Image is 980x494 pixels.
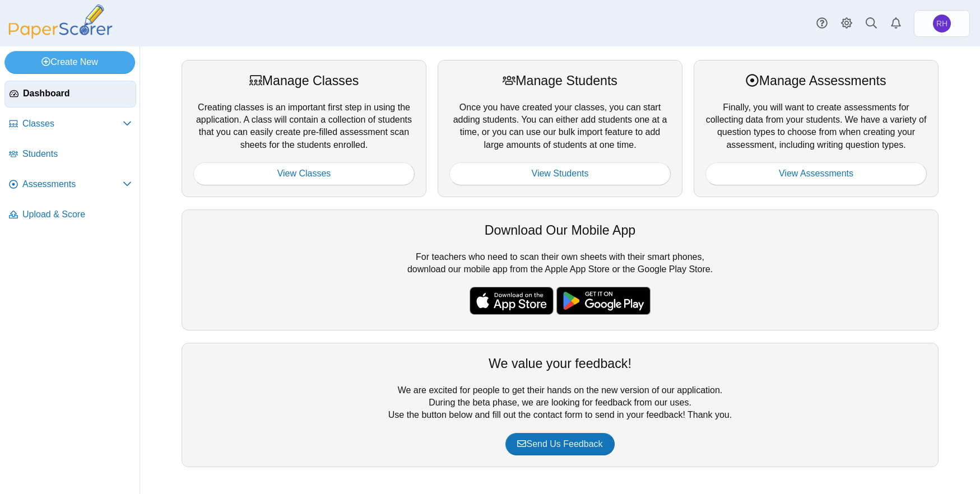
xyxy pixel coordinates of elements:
div: For teachers who need to scan their own sheets with their smart phones, download our mobile app f... [182,209,939,330]
div: Manage Classes [193,72,415,90]
div: We are excited for people to get their hands on the new version of our application. During the be... [182,343,939,467]
a: Create New [4,51,135,73]
a: Students [4,141,136,168]
a: Classes [4,111,136,138]
a: Dashboard [4,81,136,108]
a: View Assessments [705,162,927,185]
img: PaperScorer [4,4,117,39]
div: Creating classes is an important first step in using the application. A class will contain a coll... [182,60,426,197]
a: Send Us Feedback [505,433,614,455]
span: Students [22,148,132,160]
a: PaperScorer [4,31,117,40]
div: Finally, you will want to create assessments for collecting data from your students. We have a va... [694,60,939,197]
a: View Students [449,162,671,185]
span: Send Us Feedback [517,439,602,449]
a: View Classes [193,162,415,185]
div: We value your feedback! [193,355,927,372]
span: Dashboard [23,87,131,100]
a: Rich Holland [914,10,970,37]
div: Manage Assessments [705,72,927,90]
img: apple-store-badge.svg [470,287,554,315]
img: google-play-badge.png [556,287,651,315]
div: Manage Students [449,72,671,90]
span: Assessments [22,178,123,190]
span: Upload & Score [22,208,132,221]
span: Rich Holland [936,20,948,27]
span: Classes [22,118,123,130]
div: Download Our Mobile App [193,221,927,239]
div: Once you have created your classes, you can start adding students. You can either add students on... [438,60,682,197]
a: Alerts [884,11,908,36]
a: Assessments [4,171,136,198]
span: Rich Holland [933,15,951,32]
a: Upload & Score [4,202,136,229]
